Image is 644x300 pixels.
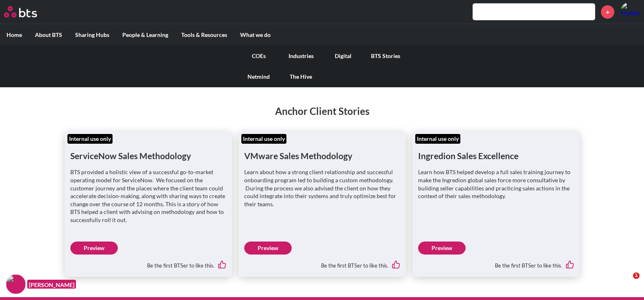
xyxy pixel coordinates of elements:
[69,24,116,45] label: Sharing Hubs
[70,255,226,272] div: Be the first BTSer to like this.
[244,242,292,255] a: Preview
[116,24,175,45] label: People & Learning
[67,134,113,144] div: Internal use only
[4,6,37,17] img: BTS Logo
[70,242,118,255] a: Preview
[620,2,640,22] a: Profile
[616,272,636,292] iframe: Intercom live chat
[601,5,614,19] a: +
[70,137,226,162] h1: ServiceNow Sales Methodology
[234,24,277,45] label: What we do
[418,255,574,272] div: Be the first BTSer to like this.
[633,272,640,279] span: 1
[244,168,400,208] p: Learn about how a strong client relationship and successful onboarding program led to building a ...
[28,24,69,45] label: About BTS
[27,280,76,289] figcaption: [PERSON_NAME]
[418,242,466,255] a: Preview
[244,255,400,272] div: Be the first BTSer to like this.
[620,2,640,22] img: Malebo Moloi
[70,168,226,224] p: BTS provided a holistic view of a successful go-to-market operating model for ServiceNow. We focu...
[415,134,460,144] div: Internal use only
[418,137,574,162] h1: Ingredion Sales Excellence
[241,134,286,144] div: Internal use only
[244,137,400,162] h1: VMware Sales Methodology
[6,274,26,294] img: F
[418,168,574,200] p: Learn how BTS helped develop a full sales training journey to make the Ingredion global sales for...
[175,24,234,45] label: Tools & Resources
[4,6,52,17] a: Go home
